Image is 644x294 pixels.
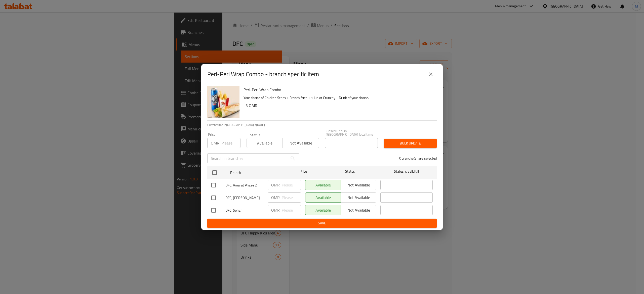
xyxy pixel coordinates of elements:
[399,156,437,161] p: 0 branche(s) are selected
[380,168,433,175] span: Status is valid till
[282,180,301,190] input: Please enter price
[271,182,280,188] p: OMR
[211,220,433,226] span: Save
[271,194,280,201] p: OMR
[207,123,437,127] p: Current time in [GEOGRAPHIC_DATA] is [DATE]
[249,139,281,147] span: Available
[246,102,433,109] h6: 3 OMR
[425,68,437,80] button: close
[225,182,264,188] span: DFC, Amarat Phase 2
[225,195,264,201] span: DFC, [PERSON_NAME]
[324,168,376,175] span: Status
[225,207,264,214] span: DFC, Sohar
[271,207,280,213] p: OMR
[207,219,437,228] button: Save
[287,168,320,175] span: Price
[388,140,433,146] span: Bulk update
[285,139,317,147] span: Not available
[282,192,301,203] input: Please enter price
[207,153,288,163] input: Search in branches
[282,205,301,215] input: Please enter price
[221,138,240,148] input: Please enter price
[244,86,433,93] h6: Peri-Peri Wrap Combo
[230,170,283,176] span: Branch
[247,138,283,148] button: Available
[384,139,437,148] button: Bulk update
[283,138,319,148] button: Not available
[211,140,219,146] p: OMR
[244,95,433,101] p: Your choice of Chicken Strips + French fries + 1 Junior Crunchy + Drink of your choice.
[207,70,319,78] h2: Peri-Peri Wrap Combo - branch specific item
[207,86,239,118] img: Peri-Peri Wrap Combo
